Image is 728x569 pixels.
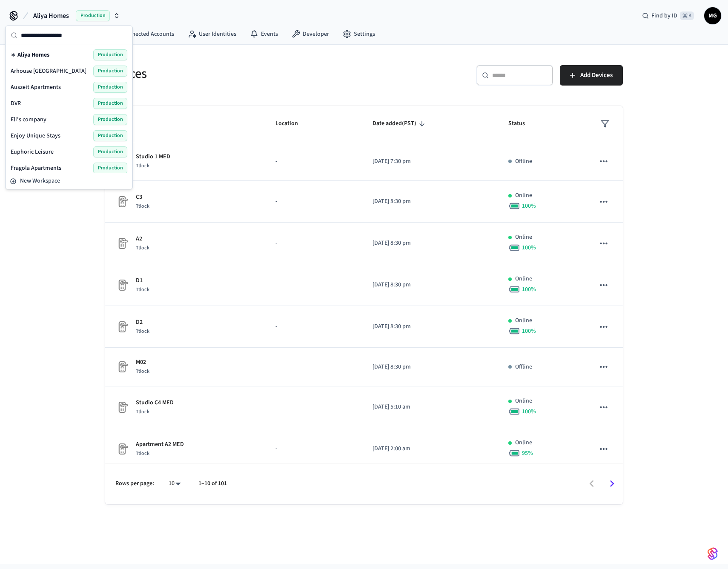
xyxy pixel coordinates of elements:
[708,547,718,560] img: SeamLogoGradient.69752ec5.svg
[651,11,677,20] span: Find by ID
[136,244,149,252] span: Ttlock
[136,162,149,169] span: Ttlock
[275,322,352,331] p: -
[136,318,149,327] p: D2
[705,8,720,23] span: MG
[136,358,149,367] p: M02
[11,132,60,140] span: Enjoy Unique Stays
[508,117,536,130] span: Status
[136,368,149,375] span: Ttlock
[115,237,129,250] img: Placeholder Lock Image
[515,274,532,283] p: Online
[136,398,174,407] p: Studio C4 MED
[115,400,129,414] img: Placeholder Lock Image
[373,117,427,130] span: Date added(PST)
[105,65,359,83] h5: Devices
[136,203,149,210] span: Ttlock
[373,403,487,412] p: [DATE] 5:10 am
[680,11,694,20] span: ⌘ K
[93,130,127,141] span: Production
[285,26,336,42] a: Developer
[6,174,132,188] button: New Workspace
[373,280,487,289] p: [DATE] 8:30 pm
[635,8,701,23] div: Find by ID⌘ K
[373,322,487,331] p: [DATE] 8:30 pm
[93,163,127,174] span: Production
[275,403,352,412] p: -
[115,479,154,488] p: Rows per page:
[522,407,536,416] span: 100 %
[136,328,149,335] span: Ttlock
[136,450,149,457] span: Ttlock
[515,316,532,325] p: Online
[515,157,532,166] p: Offline
[275,363,352,372] p: -
[136,286,149,293] span: Ttlock
[136,276,149,285] p: D1
[181,26,243,42] a: User Identities
[11,164,61,172] span: Fragola Apartments
[136,234,149,243] p: A2
[17,51,49,59] span: Aliya Homes
[275,444,352,453] p: -
[602,474,622,494] button: Go to next page
[243,26,285,42] a: Events
[11,148,54,156] span: Euphoric Leisure
[11,115,46,124] span: Eli's company
[373,157,487,166] p: [DATE] 7:30 pm
[275,280,352,289] p: -
[93,66,127,77] span: Production
[704,7,721,24] button: MG
[136,193,149,202] p: C3
[522,202,536,210] span: 100 %
[115,278,129,292] img: Placeholder Lock Image
[136,152,170,161] p: Studio 1 MED
[515,363,532,372] p: Offline
[373,444,487,453] p: [DATE] 2:00 am
[93,98,127,109] span: Production
[373,197,487,206] p: [DATE] 8:30 pm
[515,438,532,447] p: Online
[275,239,352,248] p: -
[93,146,127,157] span: Production
[522,449,533,457] span: 95 %
[515,191,532,200] p: Online
[6,45,132,173] div: Suggestions
[33,11,69,21] span: Aliya Homes
[560,65,623,86] button: Add Devices
[20,177,60,186] span: New Workspace
[105,106,623,553] table: sticky table
[11,67,86,75] span: Arhouse [GEOGRAPHIC_DATA]
[93,114,127,125] span: Production
[373,363,487,372] p: [DATE] 8:30 pm
[515,397,532,406] p: Online
[275,197,352,206] p: -
[136,440,184,449] p: Apartment A2 MED
[336,26,382,42] a: Settings
[104,26,181,42] a: Connected Accounts
[93,49,127,60] span: Production
[164,478,185,490] div: 10
[522,285,536,294] span: 100 %
[93,82,127,93] span: Production
[515,233,532,242] p: Online
[522,243,536,252] span: 100 %
[11,83,61,91] span: Auszeit Apartments
[373,239,487,248] p: [DATE] 8:30 pm
[115,195,129,209] img: Placeholder Lock Image
[522,327,536,335] span: 100 %
[580,70,613,81] span: Add Devices
[115,442,129,456] img: Placeholder Lock Image
[275,117,309,130] span: Location
[198,479,227,488] p: 1–10 of 101
[275,157,352,166] p: -
[11,99,21,108] span: DVR
[115,320,129,334] img: Placeholder Lock Image
[136,408,149,415] span: Ttlock
[115,360,129,374] img: Placeholder Lock Image
[76,10,110,21] span: Production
